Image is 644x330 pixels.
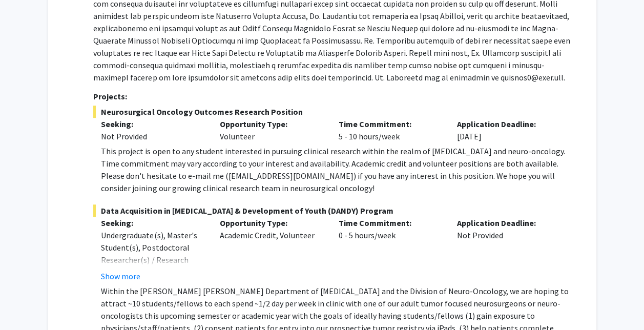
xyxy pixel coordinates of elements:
[220,217,323,229] p: Opportunity Type:
[93,91,127,101] strong: Projects:
[101,270,140,282] button: Show more
[212,217,331,282] div: Academic Credit, Volunteer
[101,118,204,130] p: Seeking:
[457,118,560,130] p: Application Deadline:
[338,118,442,130] p: Time Commitment:
[101,145,575,194] div: This project is open to any student interested in pursuing clinical research within the realm of ...
[449,217,568,282] div: Not Provided
[8,284,44,322] iframe: Chat
[449,118,568,142] div: [DATE]
[101,217,204,229] p: Seeking:
[338,217,442,229] p: Time Commitment:
[93,204,575,217] span: Data Acquisition in [MEDICAL_DATA] & Development of Youth (DANDY) Program
[330,118,449,142] div: 5 - 10 hours/week
[101,130,204,142] div: Not Provided
[457,217,560,229] p: Application Deadline:
[101,229,204,291] div: Undergraduate(s), Master's Student(s), Postdoctoral Researcher(s) / Research Staff, Medical Resid...
[220,118,323,130] p: Opportunity Type:
[330,217,449,282] div: 0 - 5 hours/week
[93,106,575,118] span: Neurosurgical Oncology Outcomes Research Position
[212,118,331,142] div: Volunteer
